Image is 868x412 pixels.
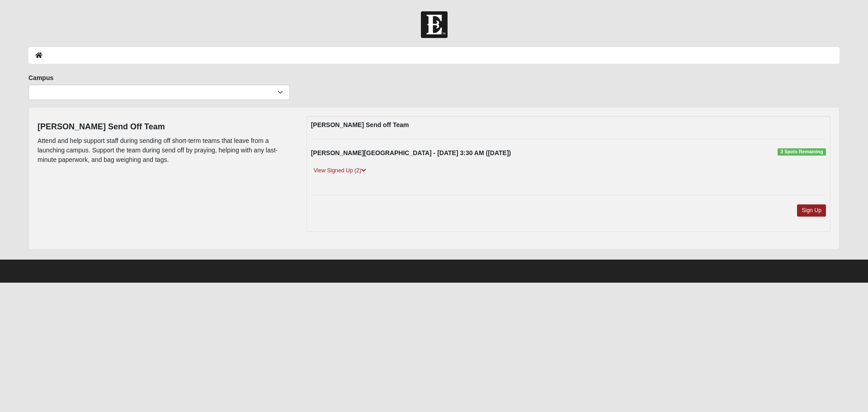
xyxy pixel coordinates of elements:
[421,11,448,38] img: Church of Eleven22 Logo
[38,136,293,165] p: Attend and help support staff during sending off short-term teams that leave from a launching cam...
[311,149,511,156] strong: [PERSON_NAME][GEOGRAPHIC_DATA] - [DATE] 3:30 AM ([DATE])
[311,121,409,128] strong: [PERSON_NAME] Send off Team
[38,122,293,132] h4: [PERSON_NAME] Send Off Team
[797,204,826,217] a: Sign Up
[311,166,369,175] a: View Signed Up (2)
[28,73,53,82] label: Campus
[778,148,826,156] span: 3 Spots Remaining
